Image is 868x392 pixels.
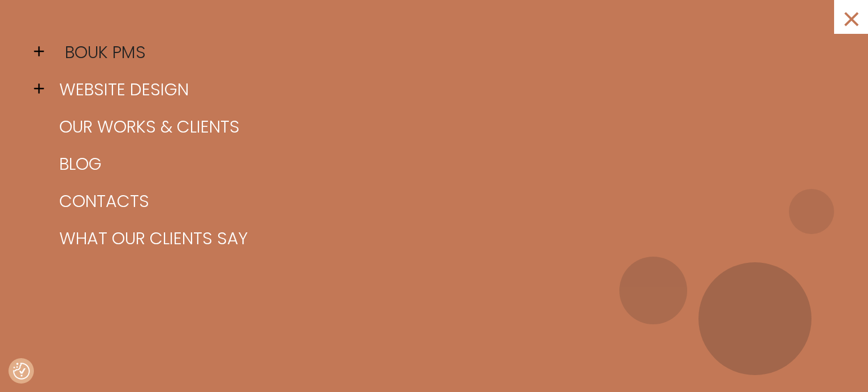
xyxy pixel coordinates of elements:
a: Website design [51,71,834,108]
a: What our clients say [51,220,834,257]
a: Blog [51,146,834,183]
a: Contacts [51,183,834,220]
img: Revisit consent button [13,363,30,380]
button: Consent Preferences [13,363,30,380]
a: Our works & clients [51,108,834,146]
a: BOUK PMS [57,34,840,71]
